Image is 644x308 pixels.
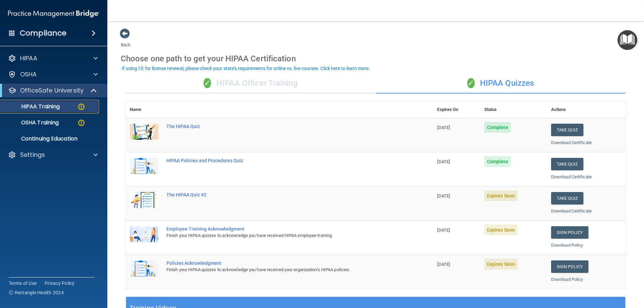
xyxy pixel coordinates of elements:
a: Terms of Use [9,280,37,287]
span: [DATE] [437,262,450,267]
a: Download Certificate [551,174,592,179]
img: warning-circle.0cc9ac19.png [77,103,86,111]
p: HIPAA [20,54,37,62]
div: Employee Training Acknowledgment [166,226,399,232]
span: [DATE] [437,193,450,198]
div: Choose one path to get your HIPAA Certification [121,49,631,68]
p: OSHA [20,70,37,78]
p: OSHA Training [4,119,59,126]
h4: Compliance [20,28,66,38]
span: [DATE] [437,159,450,164]
span: ✓ [204,78,211,88]
a: Sign Policy [551,260,588,273]
th: Expires On [433,102,480,118]
div: Finish your HIPAA quizzes to acknowledge you have received HIPAA employee training. [166,232,399,240]
th: Name [126,102,162,118]
button: If using CE for license renewal, please check your state's requirements for online vs. live cours... [121,65,371,72]
th: Status [480,102,547,118]
div: Finish your HIPAA quizzes to acknowledge you have received your organization’s HIPAA policies. [166,266,399,274]
span: Ⓒ Rectangle Health 2024 [9,289,64,296]
a: OfficeSafe University [8,86,97,95]
a: Back [121,34,130,47]
span: Complete [484,122,511,133]
span: Expires Soon [484,190,518,201]
div: HIPAA Quizzes [376,73,626,94]
th: Actions [547,102,626,118]
div: If using CE for license renewal, please check your state's requirements for online vs. live cours... [122,66,370,71]
button: Take Quiz [551,124,583,136]
a: HIPAA [8,54,98,62]
p: Settings [20,151,45,159]
div: The HIPAA Quiz [166,124,399,129]
div: HIPAA Officer Training [126,73,376,94]
a: OSHA [8,70,98,78]
span: ✓ [467,78,475,88]
span: Expires Soon [484,259,518,269]
a: Privacy Policy [45,280,75,287]
button: Take Quiz [551,192,583,204]
button: Open Resource Center [618,30,637,50]
a: Download Certificate [551,208,592,213]
div: HIPAA Policies and Procedures Quiz [166,158,399,163]
a: Sign Policy [551,226,588,239]
span: Complete [484,156,511,167]
span: [DATE] [437,125,450,130]
img: PMB logo [8,7,99,20]
img: warning-circle.0cc9ac19.png [77,119,86,127]
span: Expires Soon [484,225,518,235]
div: The HIPAA Quiz #2 [166,192,399,197]
p: Continuing Education [4,135,96,142]
a: Download Policy [551,277,583,282]
p: HIPAA Training [4,103,60,110]
a: Download Certificate [551,140,592,145]
a: Download Policy [551,243,583,248]
button: Take Quiz [551,158,583,170]
p: OfficeSafe University [20,86,84,95]
span: [DATE] [437,228,450,233]
a: Settings [8,151,98,159]
div: Policies Acknowledgment [166,260,399,266]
